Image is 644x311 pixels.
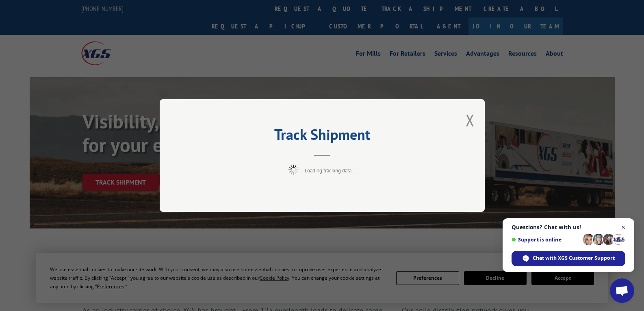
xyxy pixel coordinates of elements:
div: Chat with XGS Customer Support [512,251,625,266]
div: Open chat [610,278,634,303]
span: Loading tracking data... [305,167,356,174]
h2: Track Shipment [200,129,444,144]
img: xgs-loading [288,165,299,175]
span: Questions? Chat with us! [512,224,625,231]
span: Close chat [618,222,629,233]
span: Support is online [512,237,580,243]
span: Chat with XGS Customer Support [533,254,615,262]
button: Close modal [466,109,475,131]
